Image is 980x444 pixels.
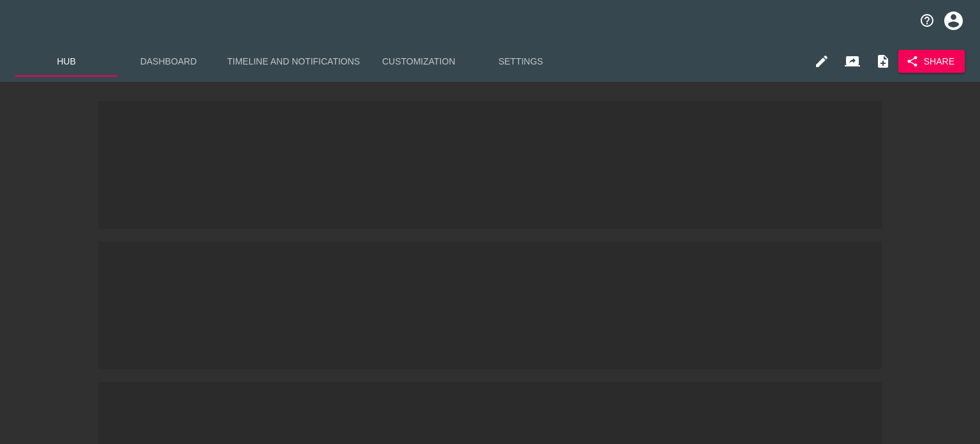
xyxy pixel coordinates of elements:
button: notifications [912,5,942,36]
span: Customization [375,54,462,70]
span: Share [909,54,954,70]
button: Share [898,50,965,73]
span: Hub [23,54,110,70]
span: Settings [477,54,564,70]
button: Internal Notes and Comments [868,46,898,77]
span: Timeline and Notifications [227,54,360,70]
span: Dashboard [125,54,212,70]
button: Client View [837,46,868,77]
button: Edit Hub [806,46,837,77]
button: profile [935,2,972,40]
